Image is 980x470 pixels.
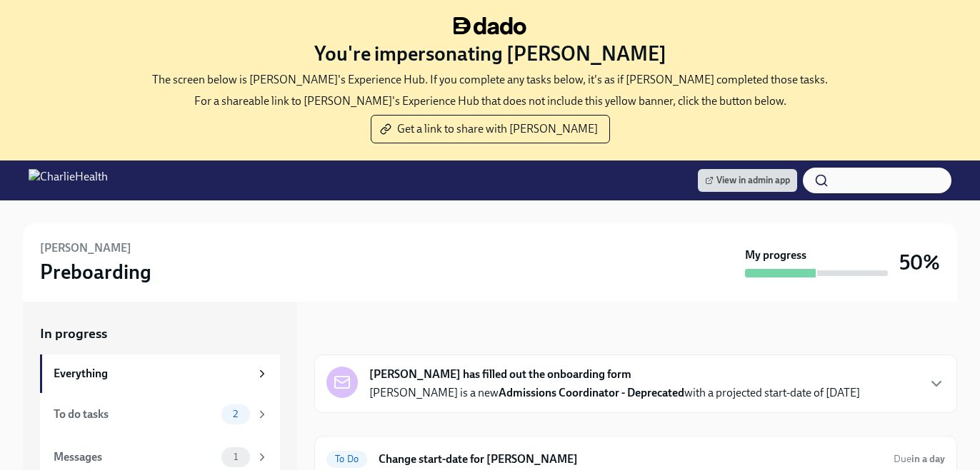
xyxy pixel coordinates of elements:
[54,407,216,422] div: To do tasks
[40,354,280,393] a: Everything
[54,449,216,465] div: Messages
[894,453,945,465] span: Due
[29,169,108,192] img: CharlieHealth
[54,366,250,382] div: Everything
[369,385,860,401] p: [PERSON_NAME] is a new with a projected start-date of [DATE]
[369,367,631,382] strong: [PERSON_NAME] has filled out the onboarding form
[224,409,246,419] span: 2
[383,122,598,136] span: Get a link to share with [PERSON_NAME]
[454,17,526,35] img: dado
[40,259,151,285] h3: Preboarding
[499,386,684,399] strong: Admissions Coordinator - Deprecated
[894,452,945,466] span: October 10th, 2025 08:00
[698,169,797,192] a: View in admin app
[899,250,940,275] h3: 50%
[705,173,790,188] span: View in admin app
[371,115,610,143] button: Get a link to share with [PERSON_NAME]
[40,240,131,256] h6: [PERSON_NAME]
[745,247,806,263] strong: My progress
[326,454,367,464] span: To Do
[379,451,882,467] h6: Change start-date for [PERSON_NAME]
[40,393,280,436] a: To do tasks2
[40,325,280,343] a: In progress
[152,72,828,88] p: The screen below is [PERSON_NAME]'s Experience Hub. If you complete any tasks below, it's as if [...
[314,41,666,66] h3: You're impersonating [PERSON_NAME]
[911,453,945,465] strong: in a day
[225,451,246,462] span: 1
[194,93,786,109] p: For a shareable link to [PERSON_NAME]'s Experience Hub that does not include this yellow banner, ...
[314,325,381,343] div: In progress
